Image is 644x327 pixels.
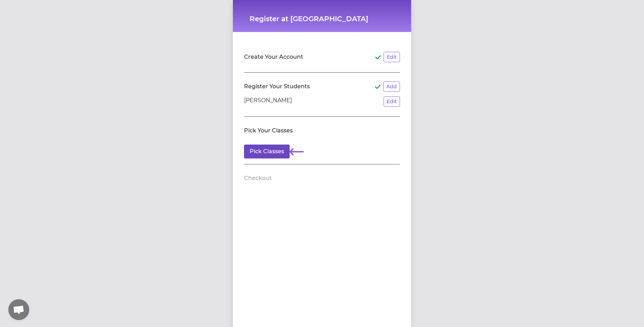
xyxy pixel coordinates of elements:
button: Edit [384,96,400,107]
div: Open chat [8,299,29,320]
button: Add [383,81,400,92]
p: [PERSON_NAME] [244,96,292,107]
h2: Checkout [244,174,272,182]
h2: Register Your Students [244,82,310,91]
h2: Pick Your Classes [244,126,293,135]
button: Pick Classes [244,145,290,158]
h2: Create Your Account [244,53,303,61]
h1: Register at [GEOGRAPHIC_DATA] [250,14,394,24]
button: Edit [384,52,400,62]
